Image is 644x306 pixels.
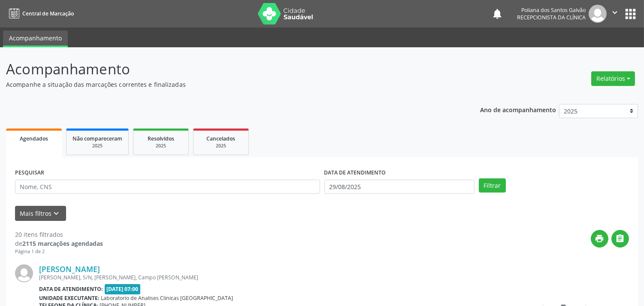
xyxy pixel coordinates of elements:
div: 20 itens filtrados [15,230,103,239]
i: print [595,234,605,243]
b: Data de atendimento: [39,285,103,293]
span: Cancelados [207,135,236,142]
button: notifications [491,8,503,20]
span: [DATE] 07:00 [105,284,141,294]
span: Resolvidos [148,135,174,142]
img: img [589,5,607,23]
i:  [616,234,625,243]
strong: 2115 marcações agendadas [22,239,103,248]
i: keyboard_arrow_down [52,209,61,218]
label: PESQUISAR [15,166,44,180]
input: Selecione um intervalo [324,180,475,194]
span: Não compareceram [73,135,122,142]
a: Acompanhamento [3,31,68,47]
a: Central de Marcação [6,6,74,21]
span: Agendados [20,135,48,142]
button: Mais filtroskeyboard_arrow_down [15,206,66,221]
b: Unidade executante: [39,294,100,302]
div: Página 1 de 2 [15,248,103,255]
button: Filtrar [479,178,506,193]
div: de [15,239,103,248]
div: Poliana dos Santos Galvão [517,6,586,14]
button: apps [623,6,638,21]
label: DATA DE ATENDIMENTO [324,166,386,180]
i:  [610,8,620,17]
img: img [15,264,33,282]
button:  [611,230,629,248]
div: [PERSON_NAME], S/N, [PERSON_NAME], Campo [PERSON_NAME] [39,274,500,281]
span: Central de Marcação [22,10,74,17]
p: Ano de acompanhamento [480,104,556,115]
input: Nome, CNS [15,180,320,194]
button:  [607,5,623,23]
span: Recepcionista da clínica [517,14,586,21]
div: 2025 [73,143,122,149]
div: 2025 [200,143,242,149]
div: 2025 [139,143,182,149]
p: Acompanhe a situação das marcações correntes e finalizadas [6,80,448,89]
button: print [591,230,608,248]
p: Acompanhamento [6,58,448,80]
span: Laboratorio de Analises Clinicas [GEOGRAPHIC_DATA] [101,294,233,302]
button: Relatórios [591,71,635,86]
a: [PERSON_NAME] [39,264,100,274]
